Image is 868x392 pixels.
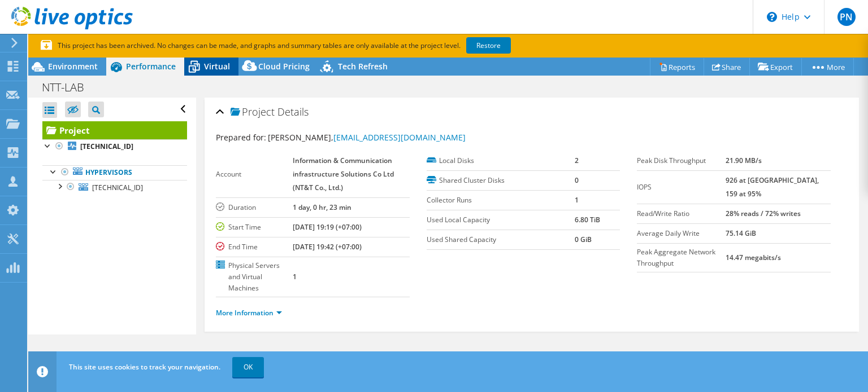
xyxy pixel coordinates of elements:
label: Peak Disk Throughput [637,155,725,166]
span: Virtual [204,61,230,72]
label: Used Shared Capacity [427,234,575,245]
b: 1 day, 0 hr, 23 min [293,202,351,212]
b: 2 [575,156,579,165]
label: Peak Aggregate Network Throughput [637,246,725,269]
a: [TECHNICAL_ID] [42,139,187,154]
span: Details [277,105,309,118]
label: End Time [216,241,293,253]
a: Reports [650,58,704,76]
b: [DATE] 19:19 (+07:00) [293,222,362,232]
span: Cloud Pricing [258,61,310,72]
b: 75.14 GiB [726,228,756,238]
span: PN [837,8,856,26]
label: Collector Runs [427,195,575,206]
span: [TECHNICAL_ID] [92,183,143,192]
span: Project [231,107,275,118]
h1: NTT-LAB [37,81,102,94]
label: Shared Cluster Disks [427,175,575,186]
label: Duration [216,202,293,213]
a: [TECHNICAL_ID] [42,180,187,195]
a: Share [704,58,750,76]
a: More [801,58,854,76]
span: Performance [126,61,176,72]
b: 926 at [GEOGRAPHIC_DATA], 159 at 95% [726,175,819,199]
a: Project [42,121,187,139]
label: Local Disks [427,155,575,166]
label: Prepared for: [216,132,266,143]
b: 0 [575,175,579,185]
b: [DATE] 19:42 (+07:00) [293,242,362,252]
b: 0 GiB [575,235,592,244]
b: 21.90 MB/s [726,156,762,165]
b: [TECHNICAL_ID] [80,142,133,151]
label: Start Time [216,222,293,233]
b: 1 [575,195,579,205]
label: Account [216,169,293,180]
span: This site uses cookies to track your navigation. [69,362,220,372]
b: 28% reads / 72% writes [726,209,801,218]
a: Hypervisors [42,165,187,180]
b: Information & Communication infrastructure Solutions Co Ltd (NT&T Co., Ltd.) [293,156,394,192]
a: More Information [216,308,282,318]
svg: \n [767,12,777,22]
a: OK [232,357,264,377]
b: 1 [293,272,297,281]
p: This project has been archived. No changes can be made, and graphs and summary tables are only av... [41,39,594,52]
b: 14.47 megabits/s [726,253,781,262]
span: [PERSON_NAME], [268,132,466,143]
b: 6.80 TiB [575,215,600,224]
label: Read/Write Ratio [637,208,725,219]
a: Restore [466,37,511,54]
span: Tech Refresh [338,61,388,72]
a: [EMAIL_ADDRESS][DOMAIN_NAME] [333,132,466,143]
span: Environment [48,61,98,72]
label: IOPS [637,182,725,193]
label: Physical Servers and Virtual Machines [216,260,293,294]
label: Used Local Capacity [427,214,575,226]
a: Export [749,58,802,76]
label: Average Daily Write [637,228,725,239]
